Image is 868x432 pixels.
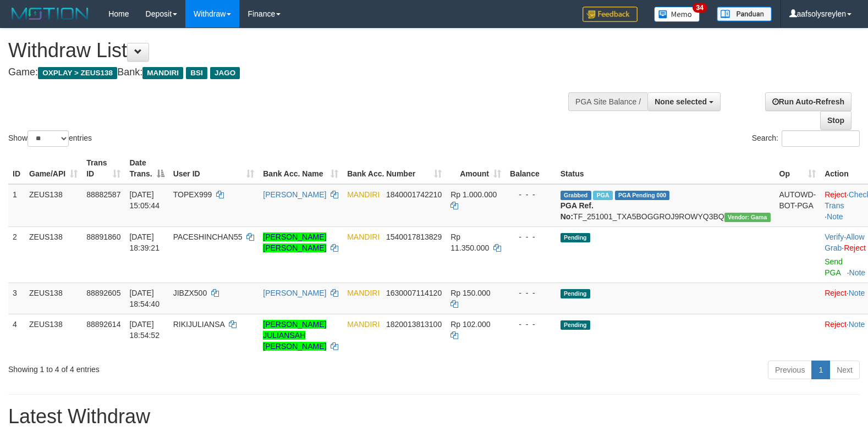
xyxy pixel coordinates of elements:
b: PGA Ref. No: [561,201,594,221]
td: 4 [8,314,25,356]
span: Rp 11.350.000 [451,232,489,252]
h1: Latest Withdraw [8,406,860,428]
label: Show entries [8,130,92,147]
span: RIKIJULIANSA [173,320,224,329]
td: TF_251001_TXA5BOGGROJ9ROWYQ3BQ [556,184,775,227]
button: None selected [647,92,721,111]
div: Showing 1 to 4 of 4 entries [8,359,354,375]
span: · [825,232,864,252]
a: Verify [825,232,844,241]
th: Bank Acc. Name: activate to sort column ascending [259,153,343,184]
span: Rp 1.000.000 [451,190,497,199]
span: Vendor URL: https://trx31.1velocity.biz [724,213,771,222]
h4: Game: Bank: [8,67,568,78]
a: Previous [768,361,812,379]
span: [DATE] 18:54:40 [129,289,160,308]
a: [PERSON_NAME] [263,190,326,199]
span: PGA Pending [615,191,670,200]
span: None selected [655,97,707,106]
a: [PERSON_NAME] [PERSON_NAME] [263,232,326,252]
div: PGA Site Balance / [568,92,647,111]
h1: Withdraw List [8,40,568,62]
th: Amount: activate to sort column ascending [446,153,506,184]
span: BSI [186,67,207,79]
td: ZEUS138 [25,283,82,314]
span: 88892614 [86,320,120,329]
img: MOTION_logo.png [8,5,92,22]
th: User ID: activate to sort column ascending [169,153,259,184]
span: 88882587 [86,190,120,199]
td: 2 [8,226,25,283]
a: Reject [844,243,866,252]
td: ZEUS138 [25,226,82,283]
div: - - - [510,231,552,242]
span: [DATE] 15:05:44 [129,190,160,210]
a: Stop [820,111,851,130]
span: Marked by aafnoeunsreypich [593,191,612,200]
a: 1 [811,361,830,379]
th: Status [556,153,775,184]
span: 88891860 [86,232,120,241]
a: Note [849,268,866,277]
a: Note [849,289,865,297]
a: Reject [825,289,847,297]
span: JAGO [210,67,240,79]
a: [PERSON_NAME] [263,289,326,297]
span: MANDIRI [347,320,380,329]
div: - - - [510,319,552,330]
span: PACESHINCHAN55 [173,232,243,241]
span: Grabbed [561,191,591,200]
span: 34 [693,3,707,13]
span: TOPEX999 [173,190,212,199]
td: 1 [8,184,25,227]
span: Pending [561,289,590,298]
span: Rp 102.000 [451,320,490,329]
span: MANDIRI [347,232,380,241]
td: ZEUS138 [25,314,82,356]
img: panduan.png [717,7,772,21]
input: Search: [782,130,860,147]
span: [DATE] 18:39:21 [129,232,160,252]
a: Reject [825,190,847,199]
a: Reject [825,320,847,329]
span: JIBZX500 [173,289,207,297]
a: Note [827,212,843,221]
span: Rp 150.000 [451,289,490,297]
div: - - - [510,189,552,200]
span: Copy 1820013813100 to clipboard [386,320,442,329]
span: MANDIRI [347,190,380,199]
th: Game/API: activate to sort column ascending [25,153,82,184]
span: Copy 1840001742210 to clipboard [386,190,442,199]
td: 3 [8,283,25,314]
span: Copy 1540017813829 to clipboard [386,232,442,241]
td: ZEUS138 [25,184,82,227]
label: Search: [752,130,860,147]
span: 88892605 [86,289,120,297]
span: OXPLAY > ZEUS138 [38,67,117,79]
span: Pending [561,320,590,330]
td: AUTOWD-BOT-PGA [775,184,821,227]
span: MANDIRI [347,289,380,297]
th: Trans ID: activate to sort column ascending [82,153,125,184]
th: Bank Acc. Number: activate to sort column ascending [343,153,446,184]
th: Date Trans.: activate to sort column descending [125,153,168,184]
th: ID [8,153,25,184]
a: [PERSON_NAME] JULIANSAH [PERSON_NAME] [263,320,326,351]
a: Note [849,320,865,329]
div: - - - [510,287,552,298]
a: Next [829,361,860,379]
span: Pending [561,233,590,242]
th: Balance [506,153,556,184]
img: Button%20Memo.svg [654,7,700,22]
span: MANDIRI [142,67,183,79]
a: Send PGA [825,257,843,277]
span: Copy 1630007114120 to clipboard [386,289,442,297]
a: Allow Grab [825,232,864,252]
th: Op: activate to sort column ascending [775,153,821,184]
span: [DATE] 18:54:52 [129,320,160,340]
select: Showentries [28,130,69,147]
img: Feedback.jpg [583,7,638,22]
a: Run Auto-Refresh [765,92,851,111]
